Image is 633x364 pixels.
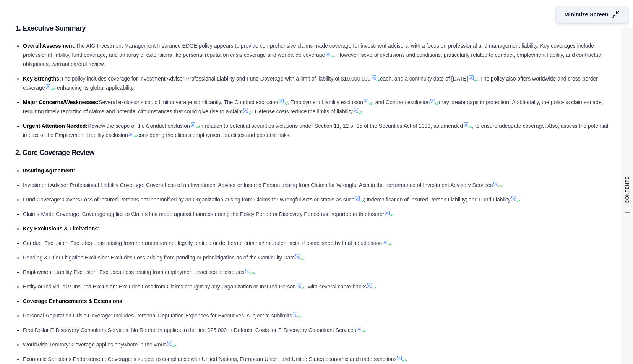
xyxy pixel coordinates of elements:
[137,132,291,138] span: considering the client's employment practices and potential risks.
[23,43,76,49] span: Overall Assessment:
[54,85,135,91] span: , enhancing its global applicability.
[199,123,463,129] span: in relation to potential securities violations under Section 11, 12 or 15 of the Securities Act o...
[23,298,124,304] span: Coverage Enhancements & Extensions:
[556,6,629,23] button: Minimize Screen
[393,211,395,217] span: .
[502,182,503,188] span: .
[380,76,468,82] span: each, and a continuity date of [DATE]
[61,76,371,82] span: The policy includes coverage for Investment Adviser Professional Liability and Fund Coverage with...
[304,254,305,261] span: .
[364,196,510,203] span: ; Indemnification of Insured Person Liability; and Fund Liability
[15,146,618,159] h3: 2. Core Coverage Review
[254,269,255,275] span: .
[301,312,303,319] span: .
[23,283,296,290] span: Entity or Individual v. Insured Exclusion: Excludes Loss from Claims brought by any Organization ...
[23,76,61,82] span: Key Strengths:
[624,176,630,203] span: CONTENTS
[176,341,177,348] span: .
[287,99,363,105] span: , Employment Liability exclusion
[88,123,190,129] span: Review the scope of the Conduct exclusion
[23,356,396,362] span: Economic Sanctions Endorsement: Coverage is subject to compliance with United Nations, European U...
[99,99,278,105] span: Several exclusions could limit coverage significantly. The Conduct exclusion
[406,356,407,362] span: .
[23,182,493,188] span: Investment Adviser Professional Liability Coverage: Covers Loss of an Investment Adviser or Insur...
[23,341,167,348] span: Worldwide Territory: Coverage applies anywhere in the world
[391,240,393,246] span: .
[520,196,521,203] span: .
[23,225,100,232] span: Key Exclusions & Limitations:
[15,21,618,35] h3: 1. Executive Summary
[23,269,245,275] span: Employment Liability Exclusion: Excludes Loss arising from employment practices or disputes
[362,108,364,114] span: .
[23,312,292,319] span: Personal Reputation Crisis Coverage: Includes Personal Reputation Expenses for Executives, subjec...
[565,11,609,19] span: Minimize Screen
[252,108,353,114] span: . Defense costs reduce the limits of liability
[365,327,367,333] span: .
[376,283,377,290] span: .
[23,327,356,333] span: First Dollar E-Discovery Consultant Services: No Retention applies to the first $25,000 in Defens...
[23,240,382,246] span: Conduct Exclusion: Excludes Loss arising from remuneration not legally entitled or deliberate cri...
[23,123,88,129] span: Urgent Attention Needed:
[23,168,75,174] span: Insuring Agreement:
[372,99,430,105] span: , and Contract exclusion
[23,254,295,261] span: Pending & Prior Litigation Exclusion: Excludes Loss arising from pending or prior litigation as o...
[305,283,367,290] span: , with several carve-backs
[23,43,594,58] span: The AIG Investment Management Insurance EDGE policy appears to provide comprehensive claims-made ...
[23,99,99,105] span: Major Concerns/Weaknesses:
[23,196,354,203] span: Fund Coverage: Covers Loss of Insured Persons not indemnified by an Organization arising from Cla...
[23,211,384,217] span: Claims-Made Coverage: Coverage applies to Claims first made against Insureds during the Policy Pe...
